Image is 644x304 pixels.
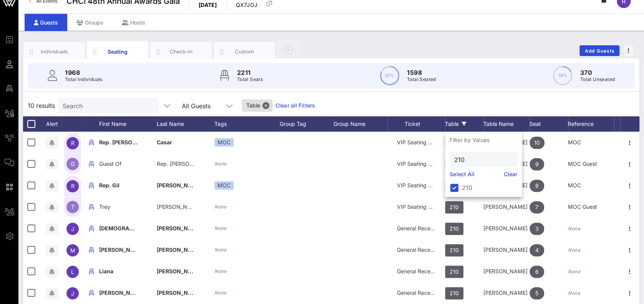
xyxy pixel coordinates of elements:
[99,289,144,296] span: [PERSON_NAME]
[397,182,496,188] span: VIP Seating & Chair's Private Reception
[99,225,181,231] span: [DEMOGRAPHIC_DATA] "Chuy"
[214,247,227,253] i: None
[199,1,217,9] p: [DATE]
[483,196,529,218] div: [PERSON_NAME] Ventures
[157,203,201,210] span: [PERSON_NAME]
[584,48,615,54] span: Add Guests
[535,244,539,256] span: 4
[113,14,154,31] div: Hosts
[483,261,529,282] div: [PERSON_NAME] Ventures
[157,289,202,296] span: [PERSON_NAME]
[534,137,540,149] span: 10
[568,203,597,210] span: MOC Guest
[450,170,475,178] a: Select All
[99,182,120,188] span: Rep. Gil
[535,287,538,299] span: 5
[237,76,263,83] p: Total Seats
[280,116,334,132] div: Group Tag
[568,269,580,274] i: None
[535,201,538,213] span: 7
[71,269,74,275] span: L
[182,102,211,109] div: All Guests
[407,68,436,77] p: 1598
[214,181,234,190] div: MOC
[99,203,110,210] span: Trey
[227,48,262,55] div: Custom
[214,116,280,132] div: Tags
[535,180,539,192] span: 8
[164,48,198,55] div: Check-In
[157,246,202,253] span: [PERSON_NAME]
[568,139,581,145] span: MOC
[65,68,103,77] p: 1968
[504,170,518,178] a: Clear
[568,290,580,296] i: None
[450,201,459,213] span: 210
[71,183,75,189] span: R
[37,48,71,55] div: Individuals
[71,290,74,297] span: J
[568,160,597,167] span: MOC Guest
[214,138,234,147] div: MOC
[262,102,269,109] button: Close
[483,116,529,132] div: Table Name
[397,289,443,296] span: General Reception
[397,139,496,145] span: VIP Seating & Chair's Private Reception
[157,160,214,167] span: Rep. [PERSON_NAME]
[25,14,67,31] div: Guests
[483,218,529,239] div: [PERSON_NAME] Ventures
[42,116,61,132] div: Alert
[157,268,202,274] span: [PERSON_NAME]
[65,76,103,83] p: Total Individuals
[157,116,214,132] div: Last Name
[334,116,387,132] div: Group Name
[214,161,227,167] i: None
[67,14,113,31] div: Groups
[445,132,522,149] p: Filter by Values
[157,182,202,188] span: [PERSON_NAME]
[450,266,459,278] span: 210
[445,116,483,132] div: Table
[237,68,263,77] p: 2211
[99,160,121,167] span: Guest Of
[236,1,262,9] p: QX7JOJ
[535,223,539,235] span: 3
[177,98,239,113] div: All Guests
[214,290,227,296] i: None
[450,244,459,256] span: 210
[157,139,172,145] span: Casar
[397,203,496,210] span: VIP Seating & Chair's Private Reception
[101,48,135,56] div: Seating
[568,116,614,132] div: Reference
[387,116,445,132] div: Ticket
[397,160,496,167] span: VIP Seating & Chair's Private Reception
[397,225,443,231] span: General Reception
[535,266,539,278] span: 6
[99,246,144,253] span: [PERSON_NAME]
[579,45,619,56] button: Add Guests
[71,160,75,167] span: G
[450,287,459,299] span: 210
[397,268,443,274] span: General Reception
[276,101,315,110] a: Clear all Filters
[450,223,459,235] span: 210
[71,140,75,146] span: R
[71,203,75,210] span: T
[580,68,615,77] p: 370
[462,184,517,192] label: 210
[246,99,268,112] span: Table
[535,158,539,170] span: 9
[214,204,227,210] i: None
[214,225,227,231] i: None
[483,282,529,304] div: [PERSON_NAME] Ventures
[483,239,529,261] div: [PERSON_NAME] Ventures
[529,116,568,132] div: Seat
[568,247,580,253] i: None
[397,246,443,253] span: General Reception
[214,268,227,274] i: None
[28,101,55,110] span: 10 results
[99,139,158,145] span: Rep. [PERSON_NAME]
[407,76,436,83] p: Total Seated
[99,268,113,274] span: Liana
[568,182,581,188] span: MOC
